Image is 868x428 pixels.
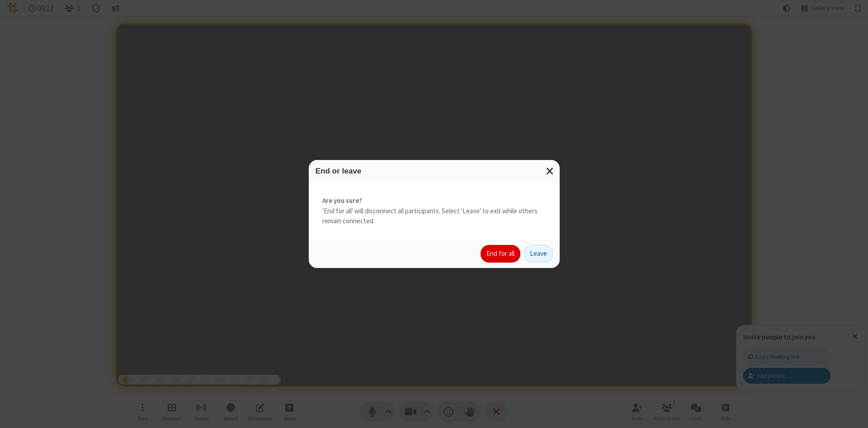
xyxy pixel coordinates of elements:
[322,196,546,206] strong: Are you sure?
[481,245,520,263] button: End for all
[541,160,560,182] button: Close modal
[524,245,553,263] button: Leave
[309,182,560,240] div: 'End for all' will disconnect all participants. Select 'Leave' to exit while others remain connec...
[316,167,553,175] h3: End or leave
